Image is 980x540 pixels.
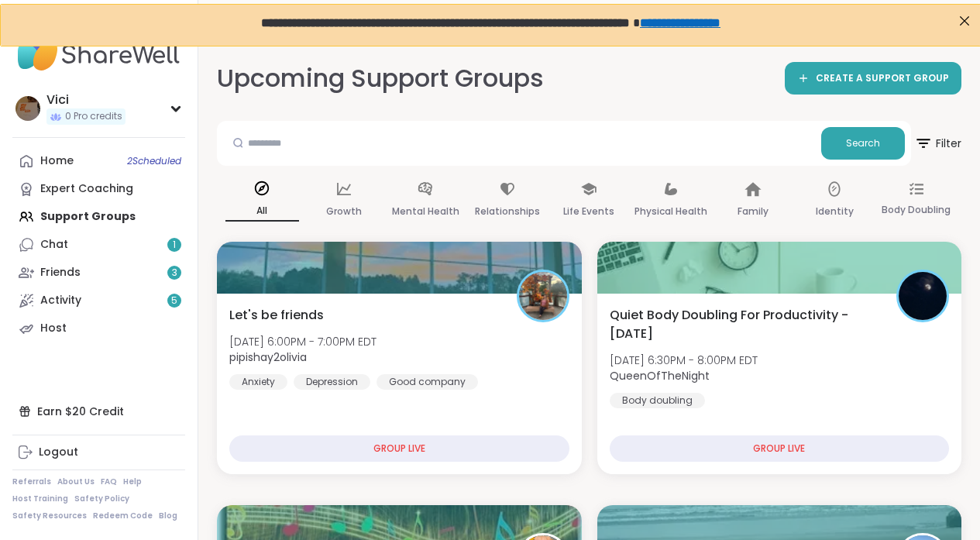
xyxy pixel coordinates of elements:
[326,202,362,221] p: Growth
[12,259,185,287] a: Friends3
[610,353,758,368] span: [DATE] 6:30PM - 8:00PM EDT
[229,306,324,325] span: Let's be friends
[634,202,707,221] p: Physical Health
[15,96,40,121] img: Vici
[225,201,299,222] p: All
[172,267,177,280] span: 3
[846,136,880,150] span: Search
[377,374,478,390] div: Good company
[46,91,126,108] div: Vici
[173,239,176,252] span: 1
[229,334,377,349] span: [DATE] 6:00PM - 7:00PM EDT
[294,374,370,390] div: Depression
[12,231,185,259] a: Chat1
[12,175,185,203] a: Expert Coaching
[816,72,949,85] span: CREATE A SUPPORT GROUP
[229,435,569,462] div: GROUP LIVE
[738,202,769,221] p: Family
[882,201,951,219] p: Body Doubling
[101,476,117,487] a: FAQ
[563,202,614,221] p: Life Events
[12,439,185,466] a: Logout
[610,368,710,384] b: QueenOfTheNight
[12,476,51,487] a: Referrals
[610,306,880,343] span: Quiet Body Doubling For Productivity - [DATE]
[519,272,567,320] img: pipishay2olivia
[610,393,705,408] div: Body doubling
[123,476,142,487] a: Help
[74,494,129,504] a: Safety Policy
[475,202,540,221] p: Relationships
[57,476,95,487] a: About Us
[12,147,185,175] a: Home2Scheduled
[12,511,87,521] a: Safety Resources
[914,125,961,162] span: Filter
[159,511,177,521] a: Blog
[914,121,961,166] button: Filter
[40,153,74,169] div: Home
[93,511,153,521] a: Redeem Code
[12,397,185,425] div: Earn $20 Credit
[610,435,950,462] div: GROUP LIVE
[40,181,133,197] div: Expert Coaching
[171,294,177,308] span: 5
[12,494,68,504] a: Host Training
[954,6,974,26] div: Close Step
[40,321,67,336] div: Host
[899,272,947,320] img: QueenOfTheNight
[40,237,68,253] div: Chat
[12,315,185,342] a: Host
[40,265,81,280] div: Friends
[12,25,185,79] img: ShareWell Nav Logo
[392,202,459,221] p: Mental Health
[65,110,122,123] span: 0 Pro credits
[217,61,544,96] h2: Upcoming Support Groups
[816,202,854,221] p: Identity
[40,293,81,308] div: Activity
[821,127,905,160] button: Search
[12,287,185,315] a: Activity5
[127,155,181,167] span: 2 Scheduled
[229,374,287,390] div: Anxiety
[229,349,307,365] b: pipishay2olivia
[39,445,78,460] div: Logout
[785,62,961,95] a: CREATE A SUPPORT GROUP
